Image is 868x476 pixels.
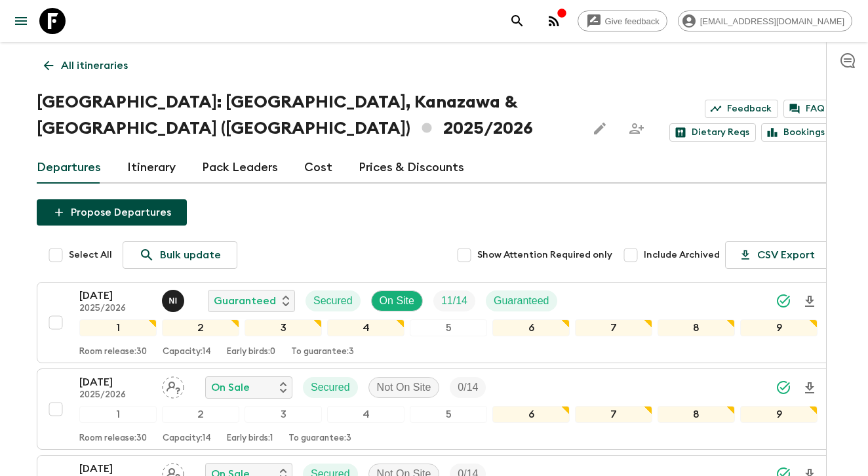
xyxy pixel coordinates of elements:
[79,390,151,401] p: 2025/2026
[162,380,184,391] span: Assign pack leader
[433,290,475,311] div: Trip Fill
[313,293,353,309] p: Secured
[227,433,273,444] p: Early birds: 1
[693,16,852,26] span: [EMAIL_ADDRESS][DOMAIN_NAME]
[37,368,831,450] button: [DATE]2025/2026Assign pack leaderOn SaleSecuredNot On SiteTrip Fill123456789Room release:30Capaci...
[79,319,157,336] div: 1
[162,319,239,336] div: 2
[311,380,350,395] p: Secured
[162,294,187,304] span: Naoya Ishida
[162,290,187,312] button: NI
[160,247,221,263] p: Bulk update
[245,319,322,336] div: 3
[79,374,151,390] p: [DATE]
[802,294,818,309] svg: Download Onboarding
[162,406,239,423] div: 2
[79,433,147,444] p: Room release: 30
[327,319,404,336] div: 4
[37,199,187,226] button: Propose Departures
[380,293,414,309] p: On Site
[163,347,211,357] p: Capacity: 14
[377,380,431,395] p: Not On Site
[658,319,735,336] div: 8
[504,8,530,34] button: search adventures
[371,290,423,311] div: On Site
[776,293,791,309] svg: Synced Successfully
[368,377,440,398] div: Not On Site
[492,406,570,423] div: 6
[79,347,147,357] p: Room release: 30
[291,347,354,357] p: To guarantee: 3
[163,433,211,444] p: Capacity: 14
[227,347,275,357] p: Early birds: 0
[410,406,487,423] div: 5
[168,296,177,306] p: N I
[725,241,831,269] button: CSV Export
[623,115,650,142] span: Share this itinerary
[783,100,831,118] a: FAQ
[575,319,652,336] div: 7
[450,377,486,398] div: Trip Fill
[644,248,720,262] span: Include Archived
[79,288,151,304] p: [DATE]
[37,282,831,363] button: [DATE]2025/2026Naoya IshidaGuaranteedSecuredOn SiteTrip FillGuaranteed123456789Room release:30Cap...
[359,152,464,184] a: Prices & Discounts
[678,10,852,31] div: [EMAIL_ADDRESS][DOMAIN_NAME]
[669,123,756,142] a: Dietary Reqs
[8,8,34,34] button: menu
[578,10,667,31] a: Give feedback
[761,123,831,142] a: Bookings
[494,293,549,309] p: Guaranteed
[37,52,135,79] a: All itineraries
[598,16,667,26] span: Give feedback
[202,152,278,184] a: Pack Leaders
[79,304,151,314] p: 2025/2026
[658,406,735,423] div: 8
[327,406,404,423] div: 4
[575,406,652,423] div: 7
[441,293,467,309] p: 11 / 14
[410,319,487,336] div: 5
[802,380,818,396] svg: Download Onboarding
[245,406,322,423] div: 3
[69,248,112,262] span: Select All
[492,319,570,336] div: 6
[61,58,128,73] p: All itineraries
[37,152,101,184] a: Departures
[127,152,176,184] a: Itinerary
[304,152,332,184] a: Cost
[458,380,478,395] p: 0 / 14
[306,290,361,311] div: Secured
[123,241,237,269] a: Bulk update
[37,89,576,142] h1: [GEOGRAPHIC_DATA]: [GEOGRAPHIC_DATA], Kanazawa & [GEOGRAPHIC_DATA] ([GEOGRAPHIC_DATA]) 2025/2026
[211,380,250,395] p: On Sale
[705,100,778,118] a: Feedback
[214,293,276,309] p: Guaranteed
[477,248,612,262] span: Show Attention Required only
[79,406,157,423] div: 1
[740,319,818,336] div: 9
[776,380,791,395] svg: Synced Successfully
[740,406,818,423] div: 9
[288,433,351,444] p: To guarantee: 3
[303,377,358,398] div: Secured
[587,115,613,142] button: Edit this itinerary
